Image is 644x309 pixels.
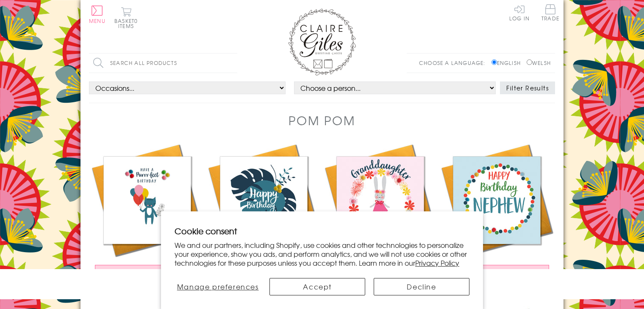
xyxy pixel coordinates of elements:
[289,112,355,129] h1: Pom Pom
[509,4,530,21] a: Log In
[541,4,559,22] a: Trade
[175,278,261,295] button: Manage preferences
[541,4,559,21] span: Trade
[175,241,469,267] p: We and our partners, including Shopify, use cookies and other technologies to personalize your ex...
[175,225,469,237] h2: Cookie consent
[177,281,259,292] span: Manage preferences
[89,142,205,289] a: Everyday Card, Cat with Balloons, Purrr-fect Birthday, Embellished with pompoms £3.75 Add to Basket
[89,53,237,73] input: Search all products
[415,258,459,268] a: Privacy Policy
[205,142,322,289] a: Everyday Card, Trapical Leaves, Happy Birthday , Embellished with pompoms £3.75 Add to Basket
[89,6,105,23] button: Menu
[444,265,550,281] button: £3.75 Add to Basket
[527,59,551,67] label: Welsh
[322,142,439,289] a: Birthday Card, Flowers, Granddaughter, Happy Birthday, Embellished with pompoms £3.75 Add to Basket
[288,8,356,76] img: Claire Giles Greetings Cards
[419,59,490,67] p: Choose a language:
[527,59,532,65] input: Welsh
[439,142,555,258] img: Birthday Card, Dotty Circle, Happy Birthday, Nephew, Embellished with pompoms
[491,59,525,67] label: English
[491,59,497,65] input: English
[500,81,555,94] button: Filter Results
[439,142,555,289] a: Birthday Card, Dotty Circle, Happy Birthday, Nephew, Embellished with pompoms £3.75 Add to Basket
[89,17,105,25] span: Menu
[229,53,237,73] input: Search
[269,278,365,295] button: Accept
[374,278,469,295] button: Decline
[114,7,138,28] button: Basket0 items
[322,142,439,258] img: Birthday Card, Flowers, Granddaughter, Happy Birthday, Embellished with pompoms
[118,17,138,30] span: 0 items
[89,142,205,258] img: Everyday Card, Cat with Balloons, Purrr-fect Birthday, Embellished with pompoms
[95,265,200,281] button: £3.75 Add to Basket
[205,142,322,258] img: Everyday Card, Trapical Leaves, Happy Birthday , Embellished with pompoms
